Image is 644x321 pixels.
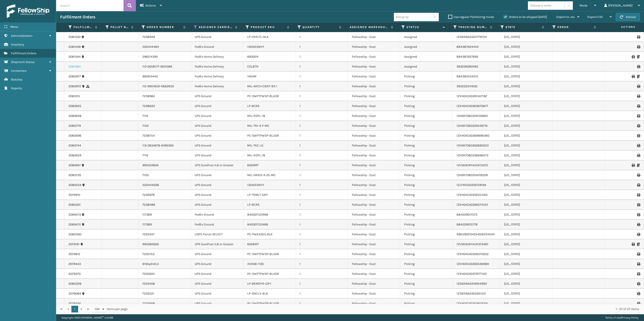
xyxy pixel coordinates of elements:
[68,232,81,237] a: 2080300
[348,121,400,131] td: Fellowship - East
[68,212,81,217] a: 2069473
[637,282,640,285] i: Print Label
[500,151,552,160] td: [US_STATE]
[191,259,243,269] td: UPS Ground
[296,32,348,42] td: 1
[400,91,452,101] td: Picking
[400,72,452,81] td: Picking
[11,34,32,38] span: Administration
[557,25,591,29] label: Error
[296,259,348,269] td: 1
[191,289,243,299] td: UPS Ground
[457,74,478,78] a: 884385554212
[296,289,348,299] td: 1
[296,180,348,190] td: 1
[138,101,191,111] td: 7238622
[616,13,640,21] button: Reload
[138,249,191,259] td: 7235753
[457,282,487,286] a: 1Z59316A0316954993
[247,193,268,197] a: LP-TRMLT-GRY
[400,180,452,190] td: Picking
[68,183,81,187] a: 2080559
[400,249,452,259] td: Picking
[348,289,400,299] td: Fellowship - East
[400,52,452,62] td: Assigned
[500,279,552,289] td: [US_STATE]
[457,232,495,236] a: 9361289724254030154544
[457,252,489,256] a: 1ZXH04530328270222
[348,200,400,210] td: Fellowship - East
[247,104,260,108] a: LP-BCRE
[68,74,81,79] a: 2080977
[637,272,640,275] i: Print Label
[296,72,348,81] td: 1
[138,229,191,239] td: 7235347
[400,210,452,220] td: Picking
[503,15,547,19] label: Orders to be shipped [DATE]
[500,111,552,121] td: [US_STATE]
[296,131,348,141] td: 1
[11,69,26,73] span: Containers
[637,154,640,157] i: Print Label
[191,200,243,210] td: UPS Ground
[400,269,452,279] td: Picking
[191,229,243,239] td: USPS Parcel SELECT
[191,239,243,249] td: UPS SurePost 1LB or Greater
[457,242,488,246] a: 1ZV563G9YW31372467
[191,81,243,91] td: FedEx Home Delivery
[400,62,452,72] td: Assigned
[406,25,441,29] label: Status
[138,190,191,200] td: 7236978
[68,133,81,138] a: 2080696
[637,213,640,216] i: Print Label
[296,52,348,62] td: 1
[247,262,264,266] a: 410106-1130
[296,220,348,229] td: 1
[400,101,452,111] td: Picking
[138,62,191,72] td: 113-0058177-9201066
[247,272,279,276] a: PC-SWFTPWSP-BLUOR
[296,91,348,101] td: 1
[247,134,279,138] a: PC-SWFTPWSP-BLUOR
[247,45,264,49] a: 132A013NVY
[191,170,243,180] td: UPS Ground
[11,43,24,46] span: Inventory
[400,170,452,180] td: Picking
[296,101,348,111] td: 1
[68,143,81,148] a: 2080744
[637,164,640,167] i: Print Packing Slip
[348,220,400,229] td: Fellowship - East
[191,52,243,62] td: FedEx Home Delivery
[191,210,243,220] td: FedEx Ground
[247,144,263,147] a: MIL-TAC-LG
[191,220,243,229] td: FedEx Ground
[457,45,479,49] a: 884387624443
[348,52,400,62] td: Fellowship - East
[191,279,243,289] td: UPS Ground
[637,114,640,118] i: Print Label
[296,151,348,160] td: 1
[400,160,452,170] td: Picking
[400,42,452,52] td: Assigned
[138,131,191,141] td: 7238754
[400,151,452,160] td: Picking
[247,124,269,128] a: MIL-TRI-4-F-MC
[348,259,400,269] td: Fellowship - East
[500,52,552,62] td: [US_STATE]
[637,45,640,48] i: Print Label
[457,213,477,216] a: 884229017575
[637,183,640,187] i: Print Label
[637,85,640,88] i: Print Label
[350,25,389,29] label: Assigned Warehouse
[348,42,400,52] td: Fellowship - East
[637,35,640,39] i: Print Label
[68,242,79,247] a: 2079161
[138,220,191,229] td: 117389
[637,253,640,256] i: Print Label
[296,200,348,210] td: 1
[348,151,400,160] td: Fellowship - East
[457,173,488,177] a: 1ZH0R7060310478209
[247,114,265,118] a: MIL-RDPL-18
[400,239,452,249] td: Picking
[191,101,243,111] td: UPS Ground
